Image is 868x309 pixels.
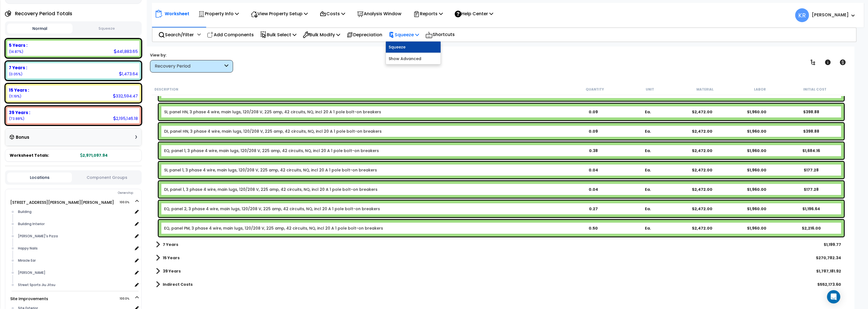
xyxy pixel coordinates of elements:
[320,10,345,17] p: Costs
[10,153,49,158] span: Worksheet Totals:
[113,93,138,99] div: 332,594.47
[74,24,139,34] button: Squeeze
[816,255,841,261] div: $270,782.34
[567,148,621,153] div: 0.38
[675,225,729,231] div: $2,472.00
[75,174,139,181] button: Component Groups
[646,87,654,92] small: Unit
[164,225,383,231] a: Individual Item
[17,245,133,252] div: Happy Nails
[730,90,784,95] div: $1,960.00
[158,31,194,38] p: Search/Filter
[17,269,133,276] div: [PERSON_NAME]
[9,72,22,76] small: 0.04959931900970495%
[784,167,838,173] div: $177.28
[784,225,838,231] div: $2,216.00
[730,128,784,134] div: $1,960.00
[827,290,840,303] div: Open Intercom Messenger
[9,110,30,115] b: 39 Years :
[422,28,458,42] div: Shortcuts
[164,109,381,115] a: Individual Item
[164,167,377,173] a: Individual Item
[164,187,378,192] a: Individual Item
[17,221,133,227] div: Building Interior
[386,42,441,53] a: Squeeze
[80,153,108,158] span: 2,971,097.94
[120,295,134,302] span: 100.0%
[251,10,308,17] p: View Property Setup
[9,65,27,71] b: 7 Years :
[730,225,784,231] div: $1,960.00
[675,187,729,192] div: $2,472.00
[154,87,178,92] small: Description
[784,206,838,212] div: $1,196.64
[9,116,24,121] small: 73.88333278749843%
[303,31,340,38] p: Bulk Modify
[730,187,784,192] div: $1,960.00
[784,109,838,115] div: $398.88
[621,167,675,173] div: Ea.
[17,257,133,264] div: Miracle Ear
[386,53,441,64] a: Show Advanced
[784,90,838,95] div: $1,196.64
[730,206,784,212] div: $1,960.00
[817,282,841,287] div: $552,173.60
[163,242,178,247] b: 7 Years
[567,167,621,173] div: 0.04
[347,31,382,38] p: Depreciation
[164,90,383,95] a: Individual Item
[164,206,380,212] a: Individual Item
[9,94,21,99] small: 11.194328632866624%
[120,199,134,206] span: 100.0%
[784,148,838,153] div: $1,684.16
[730,109,784,115] div: $1,960.00
[675,128,729,134] div: $2,472.00
[7,24,73,34] button: Normal
[754,87,766,92] small: Labor
[675,206,729,212] div: $2,472.00
[567,187,621,192] div: 0.04
[803,87,826,92] small: Initial Cost
[824,242,841,247] div: $1,199.77
[621,148,675,153] div: Ea.
[675,167,729,173] div: $2,472.00
[455,10,493,17] p: Help Center
[730,148,784,153] div: $1,960.00
[9,87,29,93] b: 15 Years :
[567,225,621,231] div: 0.50
[425,31,455,39] p: Shortcuts
[113,115,138,121] div: 2,195,146.18
[795,8,809,22] span: KR
[812,12,849,18] b: [PERSON_NAME]
[675,148,729,153] div: $2,472.00
[567,109,621,115] div: 0.09
[150,52,233,58] div: View by:
[784,187,838,192] div: $177.28
[16,190,141,196] div: Ownership
[114,48,138,54] div: 441,883.65
[15,11,72,16] h4: Recovery Period Totals
[17,282,133,288] div: Street Sports Jiu Jitsu
[784,128,838,134] div: $398.88
[621,187,675,192] div: Ea.
[9,49,23,54] small: 14.872739260625242%
[204,28,257,41] div: Add Components
[357,10,401,17] p: Analysis Window
[675,90,729,95] div: $2,472.00
[621,109,675,115] div: Ea.
[389,31,419,38] p: Squeeze
[567,128,621,134] div: 0.09
[7,172,72,182] button: Locations
[165,10,189,17] p: Worksheet
[675,109,729,115] div: $2,472.00
[10,296,48,302] a: Site Improvements 100.0%
[260,31,296,38] p: Bulk Select
[164,128,382,134] a: Individual Item
[9,42,27,48] b: 5 Years :
[621,128,675,134] div: Ea.
[155,63,223,69] div: Recovery Period
[567,90,621,95] div: 0.27
[343,28,385,41] div: Depreciation
[198,10,239,17] p: Property Info
[163,268,181,274] b: 39 Years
